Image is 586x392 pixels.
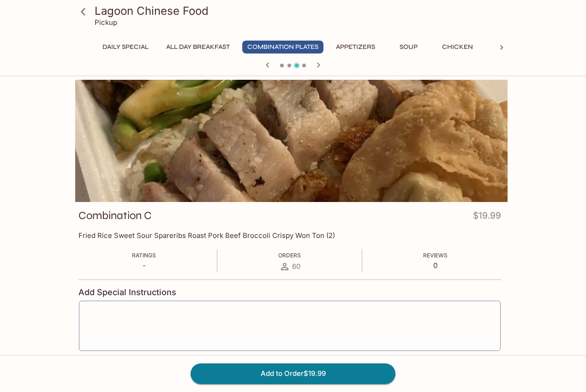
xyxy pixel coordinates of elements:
[292,262,300,271] span: 60
[95,18,117,27] p: Pickup
[132,252,156,259] span: Ratings
[242,41,323,53] button: Combination Plates
[331,41,380,53] button: Appetizers
[423,261,448,270] p: 0
[97,41,154,53] button: Daily Special
[78,208,152,223] h3: Combination C
[78,287,501,297] h4: Add Special Instructions
[132,261,156,270] p: -
[437,41,478,53] button: Chicken
[278,252,301,259] span: Orders
[72,80,508,202] div: Combination C
[388,41,429,53] button: Soup
[191,363,395,384] button: Add to Order$19.99
[95,4,507,18] h3: Lagoon Chinese Food
[423,252,448,259] span: Reviews
[473,208,501,226] h4: $19.99
[78,231,501,240] p: Fried Rice Sweet Sour Spareribs Roast Pork Beef Broccoli Crispy Won Ton (2)
[161,41,235,53] button: All Day Breakfast
[485,41,527,53] button: Beef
